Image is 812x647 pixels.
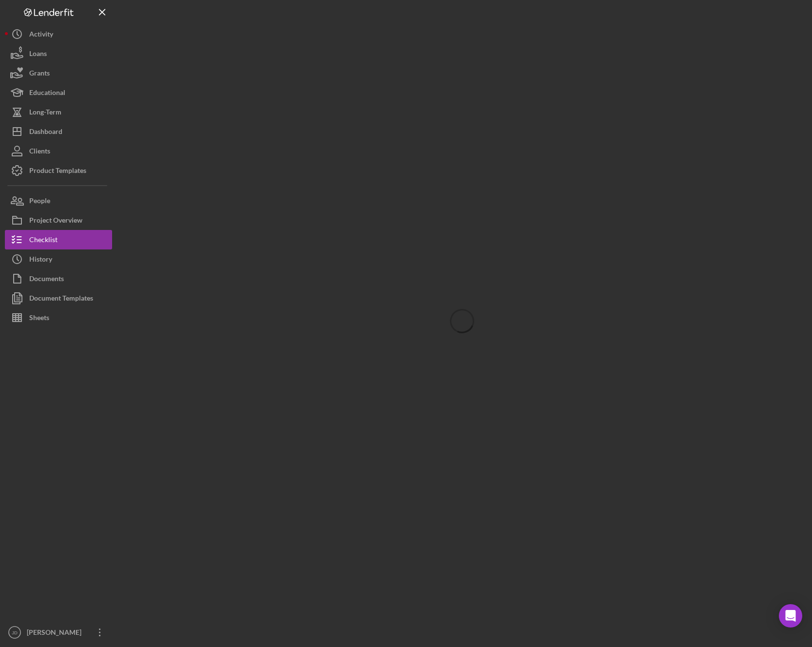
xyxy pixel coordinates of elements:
div: Open Intercom Messenger [779,604,802,628]
div: People [29,191,50,213]
div: Educational [29,83,65,105]
div: Long-Term [29,102,61,124]
div: Documents [29,269,64,291]
button: Educational [5,83,112,102]
div: Activity [29,24,53,46]
button: JD[PERSON_NAME] [5,623,112,642]
button: Activity [5,24,112,44]
div: Product Templates [29,161,86,183]
button: Long-Term [5,102,112,122]
div: Document Templates [29,288,93,310]
button: Product Templates [5,161,112,180]
div: Dashboard [29,122,62,144]
button: History [5,249,112,269]
button: People [5,191,112,210]
div: History [29,249,52,271]
button: Grants [5,63,112,83]
button: Documents [5,269,112,288]
button: Project Overview [5,210,112,230]
div: Project Overview [29,210,82,232]
button: Clients [5,141,112,161]
button: Loans [5,44,112,63]
div: Clients [29,141,50,163]
button: Dashboard [5,122,112,141]
div: Sheets [29,308,49,330]
text: JD [12,630,18,635]
div: Checklist [29,230,58,252]
div: [PERSON_NAME] [24,623,88,645]
div: Grants [29,63,50,85]
div: Loans [29,44,47,66]
button: Checklist [5,230,112,249]
button: Document Templates [5,288,112,308]
button: Sheets [5,308,112,327]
